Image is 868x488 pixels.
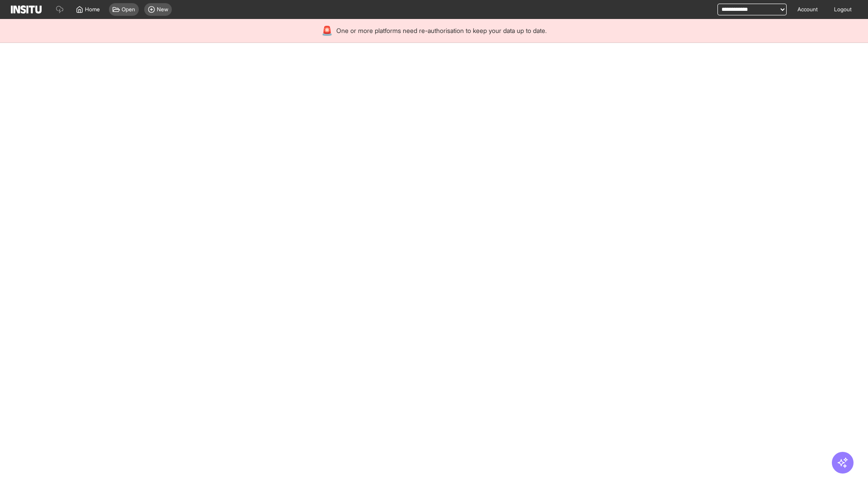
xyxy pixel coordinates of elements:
[11,5,42,14] img: Logo
[122,6,135,13] span: Open
[321,24,333,37] div: 🚨
[157,6,168,13] span: New
[85,6,100,13] span: Home
[336,26,547,35] span: One or more platforms need re-authorisation to keep your data up to date.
